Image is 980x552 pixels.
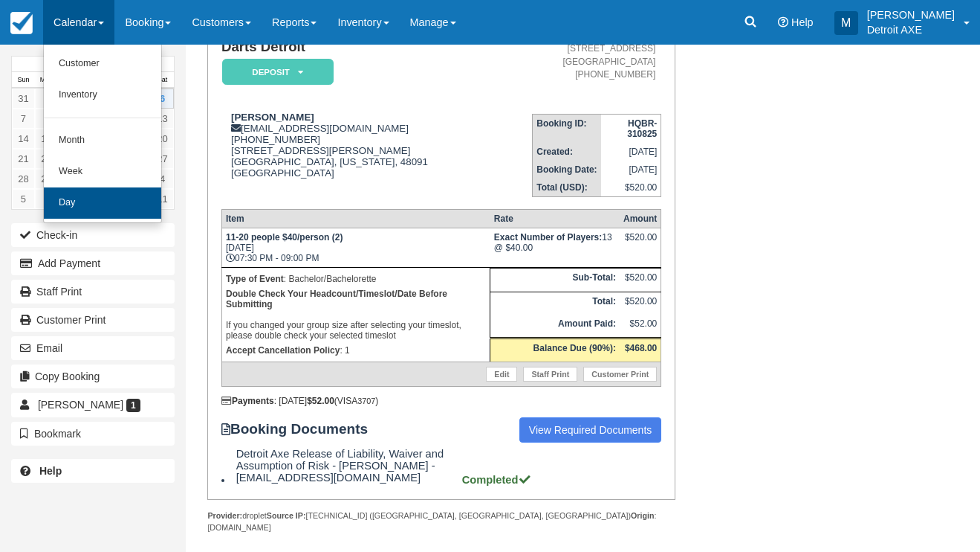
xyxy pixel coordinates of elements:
p: [PERSON_NAME] [867,7,955,22]
strong: Exact Number of Players [494,232,602,243]
td: $520.00 [620,292,661,315]
address: Detroit Axe & The Corner [STREET_ADDRESS] [GEOGRAPHIC_DATA] [PHONE_NUMBER] [538,30,655,81]
strong: [PERSON_NAME] [231,112,314,123]
span: Detroit Axe Release of Liability, Waiver and Assumption of Risk - [PERSON_NAME] - [EMAIL_ADDRESS]... [236,448,459,484]
a: 28 [12,169,35,189]
a: Customer [44,48,161,80]
strong: $52.00 [307,396,334,406]
small: 3707 [357,397,375,405]
strong: Origin [631,511,654,520]
em: Deposit [222,59,334,85]
a: 21 [12,149,35,169]
div: [EMAIL_ADDRESS][DOMAIN_NAME] [PHONE_NUMBER] [STREET_ADDRESS][PERSON_NAME] [GEOGRAPHIC_DATA], [US_... [221,112,532,197]
button: Bookmark [11,422,175,446]
a: Staff Print [523,367,577,382]
span: [PERSON_NAME] [38,399,123,411]
b: Double Check Your Headcount/Timeslot/Date Before Submitting [226,289,447,309]
div: droplet [TECHNICAL_ID] ([GEOGRAPHIC_DATA], [GEOGRAPHIC_DATA], [GEOGRAPHIC_DATA]) : [DOMAIN_NAME] [207,510,675,533]
a: Customer Print [583,367,657,382]
td: $520.00 [601,179,661,197]
td: $52.00 [620,315,661,338]
a: Customer Print [11,308,175,332]
strong: $468.00 [625,343,657,353]
th: Sun [12,72,35,89]
a: 20 [151,129,174,149]
th: Amount Paid: [490,315,620,338]
div: M [834,11,858,35]
a: 6 [35,189,58,209]
th: Mon [35,72,58,89]
a: 22 [35,149,58,169]
button: Add Payment [11,251,175,275]
strong: Accept Cancellation Policy [226,345,340,356]
a: Inventory [44,80,161,111]
th: Item [221,210,490,228]
i: Help [778,17,788,28]
p: : Bachelor/Bachelorette [226,272,486,286]
strong: Booking Documents [221,421,382,437]
p: Detroit AXE [867,22,955,37]
a: Help [11,459,175,483]
button: Copy Booking [11,365,175,388]
button: Email [11,336,175,360]
strong: HQBR-310825 [627,118,657,139]
a: 6 [151,89,174,109]
a: 8 [35,109,58,129]
th: Rate [490,210,620,228]
strong: Payments [221,396,274,406]
td: $520.00 [620,269,661,292]
strong: Type of Event [226,274,284,284]
th: Created: [533,143,601,161]
a: 29 [35,169,58,189]
a: 11 [151,189,174,209]
a: 31 [12,89,35,109]
th: Amount [620,210,661,228]
a: [PERSON_NAME] 1 [11,393,175,417]
strong: 11-20 people $40/person (2) [226,232,343,243]
th: Booking ID: [533,114,601,143]
img: checkfront-main-nav-mini-logo.png [10,12,33,34]
a: 14 [12,129,35,149]
a: 5 [12,189,35,209]
p: : 1 [226,343,486,358]
th: Total: [490,292,620,315]
strong: Provider: [207,511,242,520]
b: Help [39,465,62,477]
th: Booking Date: [533,161,601,179]
a: View Required Documents [519,417,662,443]
a: 15 [35,129,58,149]
a: 4 [151,169,174,189]
a: Month [44,125,161,156]
th: Total (USD): [533,179,601,197]
a: 13 [151,109,174,129]
p: If you changed your group size after selecting your timeslot, please double check your selected t... [226,286,486,343]
a: 1 [35,89,58,109]
span: 1 [126,399,140,412]
td: 13 @ $40.00 [490,228,620,268]
td: [DATE] [601,143,661,161]
td: [DATE] [601,161,661,179]
a: Staff Print [11,280,175,304]
div: $520.00 [623,232,657,254]
a: Day [44,187,161,219]
td: [DATE] 07:30 PM - 09:00 PM [221,228,490,268]
ul: Calendar [43,45,162,223]
a: Edit [486,367,517,382]
a: 7 [12,109,35,129]
th: Sub-Total: [490,269,620,292]
a: Deposit [221,58,328,86]
strong: Completed [462,474,532,486]
div: : [DATE] (VISA ) [221,396,661,406]
a: Week [44,156,161,187]
span: Help [791,16,814,28]
button: Check-in [11,223,175,247]
strong: Source IP: [267,511,306,520]
th: Sat [151,72,174,89]
a: 27 [151,149,174,169]
th: Balance Due (90%): [490,338,620,362]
